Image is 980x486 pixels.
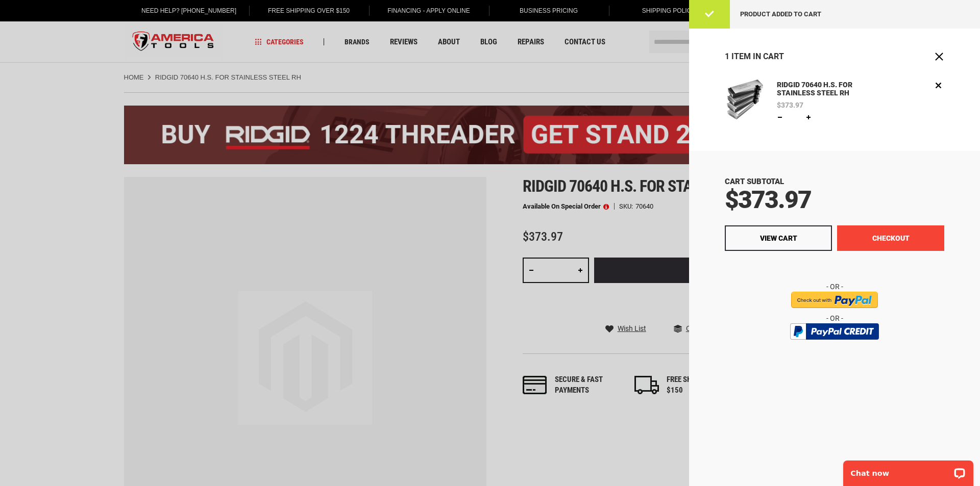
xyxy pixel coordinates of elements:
[725,177,784,186] span: Cart Subtotal
[760,234,797,242] span: View Cart
[725,225,832,251] a: View Cart
[777,101,803,109] span: $373.97
[837,225,944,251] button: Checkout
[796,342,873,353] img: btn_bml_text.png
[725,185,811,214] span: $373.97
[740,10,821,18] span: Product added to cart
[725,80,765,119] img: RIDGID 70640 H.S. FOR STAINLESS STEEL RH
[725,80,765,123] a: RIDGID 70640 H.S. FOR STAINLESS STEEL RH
[774,80,892,99] a: RIDGID 70640 H.S. FOR STAINLESS STEEL RH
[837,454,980,486] iframe: LiveChat chat widget
[725,52,729,61] span: 1
[934,52,944,62] button: Close
[731,52,784,61] span: Item in Cart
